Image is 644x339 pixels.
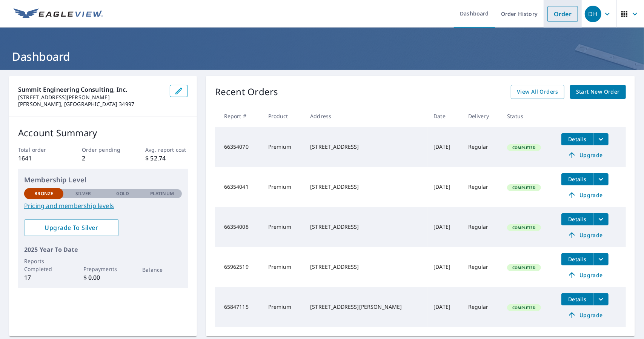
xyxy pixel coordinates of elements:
[566,191,604,200] span: Upgrade
[75,190,91,197] p: Silver
[511,85,564,99] a: View All Orders
[561,269,609,281] a: Upgrade
[566,216,589,223] span: Details
[427,105,462,127] th: Date
[561,293,593,305] button: detailsBtn-65847115
[262,247,304,287] td: Premium
[24,219,119,236] a: Upgrade To Silver
[24,257,63,273] p: Reports Completed
[593,253,609,265] button: filesDropdownBtn-65962519
[576,87,620,97] span: Start New Order
[462,105,501,127] th: Delivery
[566,176,589,183] span: Details
[262,287,304,327] td: Premium
[427,167,462,207] td: [DATE]
[462,207,501,247] td: Regular
[145,154,188,163] p: $ 52.74
[566,136,589,143] span: Details
[262,207,304,247] td: Premium
[427,207,462,247] td: [DATE]
[150,190,174,197] p: Platinum
[561,213,593,225] button: detailsBtn-66354008
[462,167,501,207] td: Regular
[215,127,262,167] td: 66354070
[508,185,540,190] span: Completed
[18,101,164,108] p: [PERSON_NAME], [GEOGRAPHIC_DATA] 34997
[310,263,421,271] div: [STREET_ADDRESS]
[9,49,635,64] h1: Dashboard
[262,167,304,207] td: Premium
[82,146,124,154] p: Order pending
[427,287,462,327] td: [DATE]
[262,105,304,127] th: Product
[18,94,164,101] p: [STREET_ADDRESS][PERSON_NAME]
[561,173,593,185] button: detailsBtn-66354041
[593,133,609,145] button: filesDropdownBtn-66354070
[82,154,124,163] p: 2
[566,311,604,320] span: Upgrade
[83,273,123,282] p: $ 0.00
[262,127,304,167] td: Premium
[14,8,103,20] img: EV Logo
[18,154,60,163] p: 1641
[566,296,589,303] span: Details
[215,247,262,287] td: 65962519
[462,127,501,167] td: Regular
[566,231,604,240] span: Upgrade
[566,256,589,263] span: Details
[593,213,609,225] button: filesDropdownBtn-66354008
[593,293,609,305] button: filesDropdownBtn-65847115
[561,189,609,201] a: Upgrade
[508,225,540,230] span: Completed
[427,127,462,167] td: [DATE]
[561,149,609,161] a: Upgrade
[501,105,555,127] th: Status
[561,253,593,265] button: detailsBtn-65962519
[215,105,262,127] th: Report #
[215,207,262,247] td: 66354008
[427,247,462,287] td: [DATE]
[30,223,113,232] span: Upgrade To Silver
[561,229,609,241] a: Upgrade
[517,87,558,97] span: View All Orders
[566,271,604,280] span: Upgrade
[566,151,604,160] span: Upgrade
[310,183,421,191] div: [STREET_ADDRESS]
[593,173,609,185] button: filesDropdownBtn-66354041
[24,201,182,210] a: Pricing and membership levels
[24,175,182,185] p: Membership Level
[462,287,501,327] td: Regular
[24,245,182,254] p: 2025 Year To Date
[18,146,60,154] p: Total order
[142,266,181,274] p: Balance
[116,190,129,197] p: Gold
[585,6,601,22] div: DH
[570,85,626,99] a: Start New Order
[310,143,421,151] div: [STREET_ADDRESS]
[18,85,164,94] p: Summit Engineering Consulting, Inc.
[18,126,188,140] p: Account Summary
[508,145,540,150] span: Completed
[83,265,123,273] p: Prepayments
[561,309,609,321] a: Upgrade
[508,265,540,270] span: Completed
[24,273,63,282] p: 17
[215,287,262,327] td: 65847115
[215,85,278,99] p: Recent Orders
[508,305,540,310] span: Completed
[561,133,593,145] button: detailsBtn-66354070
[310,303,421,311] div: [STREET_ADDRESS][PERSON_NAME]
[215,167,262,207] td: 66354041
[304,105,427,127] th: Address
[547,6,578,22] a: Order
[34,190,53,197] p: Bronze
[462,247,501,287] td: Regular
[145,146,188,154] p: Avg. report cost
[310,223,421,231] div: [STREET_ADDRESS]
